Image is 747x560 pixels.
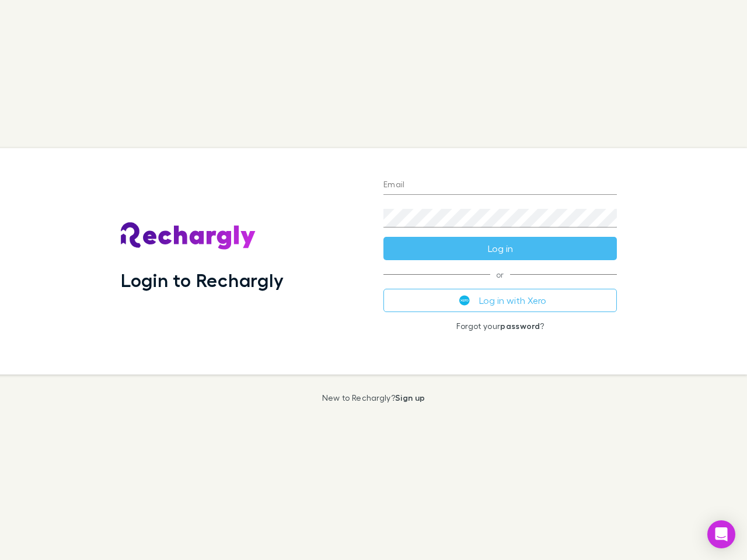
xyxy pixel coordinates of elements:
button: Log in with Xero [383,289,617,312]
a: Sign up [395,393,425,402]
a: password [500,321,540,331]
div: Open Intercom Messenger [707,520,735,548]
img: Rechargly's Logo [121,222,256,250]
h1: Login to Rechargly [121,269,284,291]
img: Xero's logo [459,295,470,306]
p: New to Rechargly? [322,393,425,402]
button: Log in [383,237,617,260]
p: Forgot your ? [383,321,617,331]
